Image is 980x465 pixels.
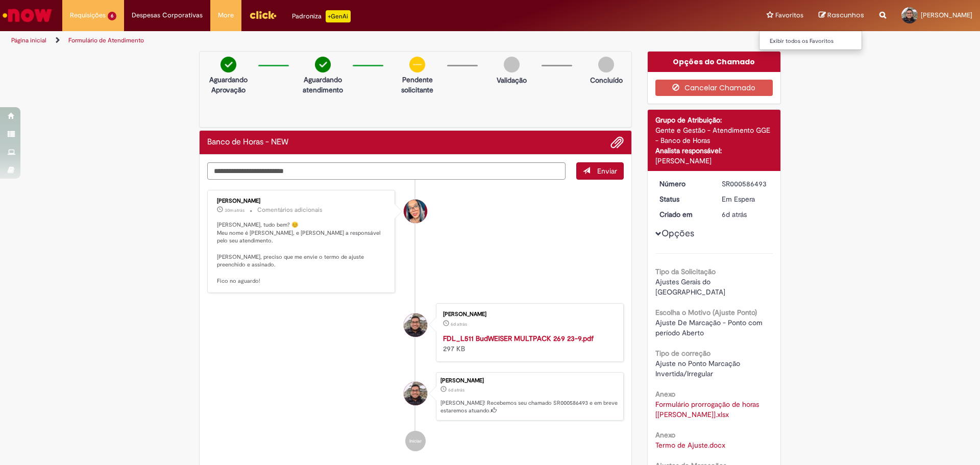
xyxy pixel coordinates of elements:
[610,136,624,149] button: Adicionar anexos
[443,334,594,343] a: FDL_L511 BudWEISER MULTPACK 269 23-9.pdf
[220,57,236,72] img: check-circle-green.png
[440,378,618,384] div: [PERSON_NAME]
[70,10,106,20] span: Requisições
[655,267,716,276] b: Tipo da Solicitação
[207,180,624,461] ul: Histórico de tíquete
[590,75,623,85] p: Concluído
[576,162,624,180] button: Enviar
[655,156,773,166] div: [PERSON_NAME]
[249,7,277,22] img: click_logo_yellow_360x200.png
[217,221,387,285] p: [PERSON_NAME], tudo bem? 😊 Meu nome é [PERSON_NAME], e [PERSON_NAME] a responsável pelo seu atend...
[655,430,675,439] b: Anexo
[326,10,351,22] p: +GenAi
[451,321,467,327] time: 25/09/2025 12:11:51
[204,75,253,95] p: Aguardando Aprovação
[819,11,864,20] a: Rascunhos
[655,389,675,399] b: Anexo
[722,210,747,219] time: 25/09/2025 12:11:53
[315,57,331,72] img: check-circle-green.png
[409,57,425,72] img: circle-minus.png
[655,145,773,156] div: Analista responsável:
[207,162,566,180] textarea: Digite sua mensagem aqui...
[292,10,351,22] div: Padroniza
[451,321,467,327] span: 6d atrás
[655,277,725,297] span: Ajustes Gerais do [GEOGRAPHIC_DATA]
[655,400,761,419] a: Download de Formulário prorrogação de horas [Jornada dobrada].xlsx
[448,387,464,393] time: 25/09/2025 12:11:53
[655,318,765,337] span: Ajuste De Marcação - Ponto com período Aberto
[225,207,244,213] span: 30m atrás
[298,75,348,95] p: Aguardando atendimento
[497,75,527,85] p: Validação
[207,138,288,147] h2: Banco de Horas - NEW Histórico de tíquete
[759,36,872,47] a: Exibir todos os Favoritos
[598,57,614,72] img: img-circle-grey.png
[655,125,773,145] div: Gente e Gestão - Atendimento GGE - Banco de Horas
[655,440,725,450] a: Download de Termo de Ajuste.docx
[225,207,244,213] time: 30/09/2025 14:45:30
[655,115,773,125] div: Grupo de Atribuição:
[404,382,427,405] div: Leandro Da Silva Cadima
[108,12,116,20] span: 6
[648,52,781,72] div: Opções do Chamado
[504,57,520,72] img: img-circle-grey.png
[775,10,803,20] span: Favoritos
[404,313,427,337] div: Leandro Da Silva Cadima
[921,11,972,19] span: [PERSON_NAME]
[652,209,715,219] dt: Criado em
[655,349,710,358] b: Tipo de correção
[443,311,613,317] div: [PERSON_NAME]
[448,387,464,393] span: 6d atrás
[217,198,387,204] div: [PERSON_NAME]
[655,359,742,378] span: Ajuste no Ponto Marcação Invertida/Irregular
[11,36,46,44] a: Página inicial
[132,10,203,20] span: Despesas Corporativas
[218,10,234,20] span: More
[393,75,442,95] p: Pendente solicitante
[759,31,862,50] ul: Favoritos
[443,333,613,354] div: 297 KB
[597,166,617,176] span: Enviar
[722,179,769,189] div: SR000586493
[257,206,323,214] small: Comentários adicionais
[722,194,769,204] div: Em Espera
[655,308,757,317] b: Escolha o Motivo (Ajuste Ponto)
[722,210,747,219] span: 6d atrás
[655,80,773,96] button: Cancelar Chamado
[404,200,427,223] div: Maira Priscila Da Silva Arnaldo
[652,194,715,204] dt: Status
[68,36,144,44] a: Formulário de Atendimento
[1,5,54,26] img: ServiceNow
[440,399,618,415] p: [PERSON_NAME]! Recebemos seu chamado SR000586493 e em breve estaremos atuando.
[652,179,715,189] dt: Número
[722,209,769,219] div: 25/09/2025 12:11:53
[207,372,624,421] li: Leandro Da Silva Cadima
[827,10,864,20] span: Rascunhos
[8,31,646,50] ul: Trilhas de página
